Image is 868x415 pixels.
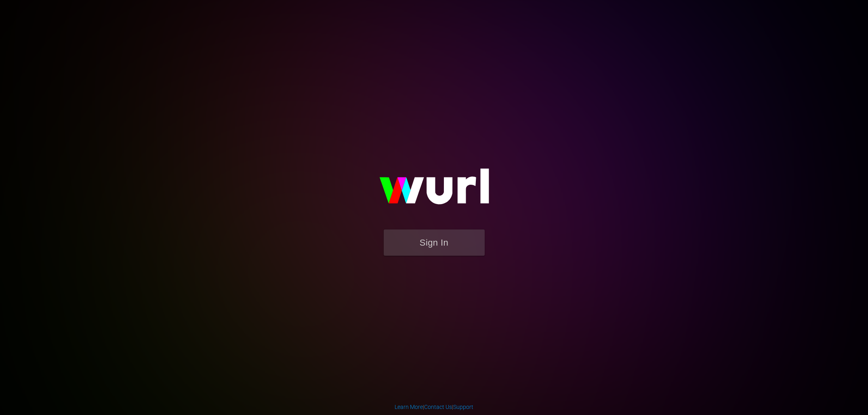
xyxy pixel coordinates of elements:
div: | | [395,403,473,411]
a: Support [453,404,473,410]
img: wurl-logo-on-black-223613ac3d8ba8fe6dc639794a292ebdb59501304c7dfd60c99c58986ef67473.svg [353,151,515,229]
button: Sign In [384,229,485,256]
a: Learn More [395,404,423,410]
a: Contact Us [424,404,452,410]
